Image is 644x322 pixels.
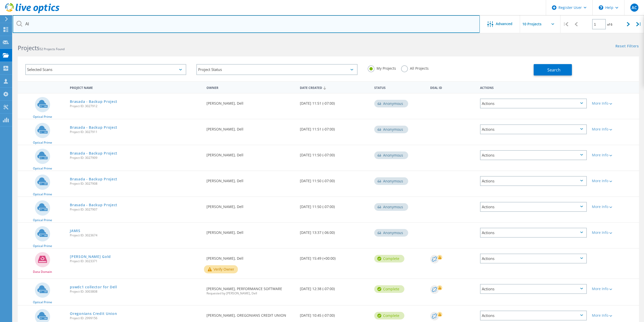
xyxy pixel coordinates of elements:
div: Anonymous [374,126,408,133]
div: [PERSON_NAME], Dell [204,249,297,265]
span: Requested by [PERSON_NAME], Dell [206,292,295,295]
svg: \n [599,5,603,10]
div: [PERSON_NAME], PERFORMANCE SOFTWARE [204,279,297,300]
div: Selected Scans [25,64,186,75]
div: Actions [480,254,587,263]
div: Actions [480,99,587,108]
span: Project ID: 3023371 [70,260,201,263]
div: More Info [592,231,636,234]
span: Project ID: 3027909 [70,156,201,159]
div: | [634,15,644,33]
div: | [560,15,571,33]
a: Brasada - Backup Project [70,151,117,155]
span: Data Domain [33,270,52,273]
a: JAMIS [70,229,80,233]
div: Actions [480,228,587,238]
div: Complete [374,312,404,319]
div: [DATE] 15:49 (+00:00) [297,249,372,265]
div: Anonymous [374,151,408,159]
div: [DATE] 11:51 (-07:00) [297,93,372,110]
div: [DATE] 12:38 (-07:00) [297,279,372,296]
div: Status [372,83,428,92]
a: Brasada - Backup Project [70,203,117,207]
a: Brasada - Backup Project [70,100,117,103]
span: Project ID: 3003808 [70,290,201,293]
span: Search [547,67,560,73]
span: of 6 [607,22,612,27]
div: More Info [592,127,636,131]
div: Date Created [297,83,372,92]
a: pswdc1 collector for Dell [70,285,117,289]
div: Anonymous [374,203,408,211]
div: Actions [480,124,587,134]
span: Optical Prime [33,193,52,196]
span: AC [632,6,637,10]
button: Verify Owner [204,265,238,273]
span: Optical Prime [33,219,52,222]
div: [DATE] 13:37 (-06:00) [297,223,372,239]
span: Project ID: 3023674 [70,234,201,237]
div: Actions [480,202,587,212]
div: More Info [592,314,636,317]
div: [PERSON_NAME], Dell [204,119,297,136]
span: Optical Prime [33,244,52,248]
label: My Projects [368,65,396,70]
div: Anonymous [374,229,408,237]
span: Project ID: 3027911 [70,130,201,134]
div: Complete [374,255,404,262]
div: More Info [592,205,636,209]
div: [PERSON_NAME], Dell [204,223,297,239]
a: Brasada - Backup Project [70,177,117,181]
div: More Info [592,287,636,291]
div: Deal Id [428,83,477,92]
div: Owner [204,83,297,92]
span: Optical Prime [33,301,52,304]
div: More Info [592,153,636,157]
a: Oregonians Credit Union [70,312,117,315]
a: Reset Filters [615,44,639,49]
div: Anonymous [374,177,408,185]
div: Actions [480,176,587,186]
span: Project ID: 3027907 [70,208,201,211]
a: [PERSON_NAME] Gold [70,255,111,258]
span: Optical Prime [33,167,52,170]
a: Live Optics Dashboard [5,11,59,14]
span: Advanced [496,22,512,26]
span: Optical Prime [33,141,52,144]
div: Actions [477,83,589,92]
span: Optical Prime [33,115,52,118]
div: Anonymous [374,100,408,107]
div: Actions [480,284,587,294]
div: [PERSON_NAME], Dell [204,171,297,188]
div: Complete [374,285,404,293]
div: [DATE] 11:50 (-07:00) [297,197,372,214]
span: Project ID: 3027912 [70,105,201,108]
button: Search [534,64,572,75]
div: Actions [480,150,587,160]
b: Projects [18,44,39,52]
a: Brasada - Backup Project [70,126,117,129]
label: All Projects [401,65,429,70]
div: Project Name [67,83,204,92]
div: [DATE] 11:50 (-07:00) [297,145,372,162]
div: Actions [480,311,587,320]
div: [PERSON_NAME], Dell [204,93,297,110]
span: Project ID: 3027908 [70,182,201,185]
span: Project ID: 2999156 [70,317,201,320]
div: [DATE] 11:50 (-07:00) [297,171,372,188]
div: [PERSON_NAME], Dell [204,197,297,214]
div: [PERSON_NAME], Dell [204,145,297,162]
input: Search projects by name, owner, ID, company, etc [13,15,480,33]
div: More Info [592,102,636,105]
span: 52 Projects Found [39,47,65,51]
div: Project Status [196,64,357,75]
div: More Info [592,179,636,183]
div: [DATE] 11:51 (-07:00) [297,119,372,136]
